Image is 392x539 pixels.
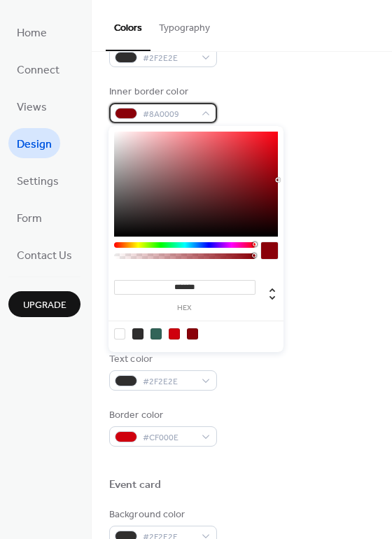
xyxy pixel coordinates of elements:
[114,328,125,339] div: rgb(255, 255, 255)
[17,245,72,267] span: Contact Us
[150,328,162,339] div: rgb(50, 100, 89)
[109,352,214,367] div: Text color
[8,54,68,84] a: Connect
[17,22,47,44] span: Home
[169,328,180,339] div: rgb(207, 0, 14)
[23,298,66,313] span: Upgrade
[8,165,67,195] a: Settings
[109,408,214,423] div: Border color
[17,59,59,81] span: Connect
[8,202,50,232] a: Form
[187,328,198,339] div: rgb(138, 0, 9)
[109,507,214,522] div: Background color
[143,374,195,389] span: #2F2E2E
[109,85,214,99] div: Inner border color
[8,17,55,47] a: Home
[8,239,80,269] a: Contact Us
[17,134,52,155] span: Design
[17,97,47,118] span: Views
[143,51,195,66] span: #2F2E2E
[143,107,195,122] span: #8A0009
[8,291,80,317] button: Upgrade
[114,304,255,312] label: hex
[143,430,195,445] span: #CF000E
[17,171,59,192] span: Settings
[132,328,143,339] div: rgb(47, 46, 46)
[8,91,55,121] a: Views
[17,208,42,230] span: Form
[8,128,60,158] a: Design
[109,478,161,493] div: Event card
